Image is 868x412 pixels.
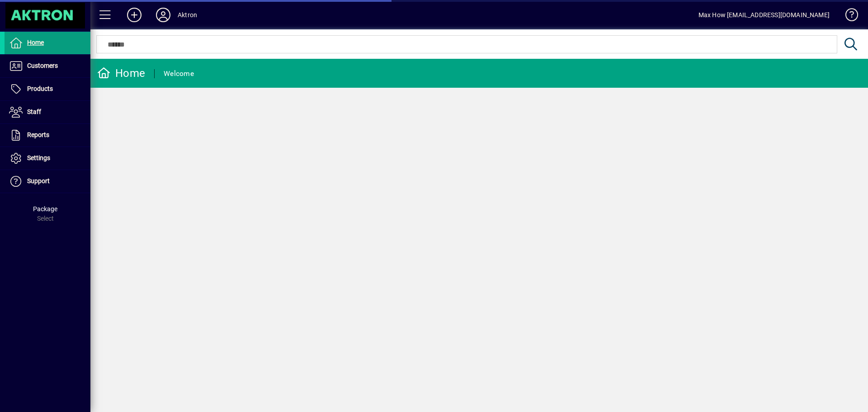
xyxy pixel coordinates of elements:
[27,154,50,161] span: Settings
[27,85,53,92] span: Products
[27,39,44,46] span: Home
[178,8,197,22] div: Aktron
[27,131,49,138] span: Reports
[5,124,90,147] a: Reports
[164,66,194,81] div: Welcome
[5,101,90,123] a: Staff
[5,78,90,100] a: Products
[27,108,41,115] span: Staff
[97,66,145,81] div: Home
[5,55,90,77] a: Customers
[149,7,178,23] button: Profile
[27,62,58,69] span: Customers
[839,2,857,31] a: Knowledge Base
[5,170,90,193] a: Support
[698,8,830,22] div: Max How [EMAIL_ADDRESS][DOMAIN_NAME]
[27,177,50,185] span: Support
[33,205,57,213] span: Package
[120,7,149,23] button: Add
[5,147,90,170] a: Settings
